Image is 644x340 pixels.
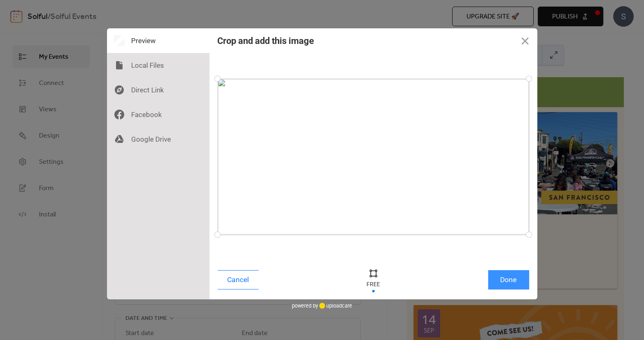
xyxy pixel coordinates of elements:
[107,28,209,53] div: Preview
[513,28,537,53] button: Close
[318,303,352,309] a: uploadcare
[218,36,314,46] div: Crop and add this image
[107,102,209,127] div: Facebook
[107,78,209,102] div: Direct Link
[107,53,209,78] div: Local Files
[107,127,209,152] div: Google Drive
[488,270,529,289] button: Done
[218,270,259,289] button: Cancel
[292,299,352,312] div: powered by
